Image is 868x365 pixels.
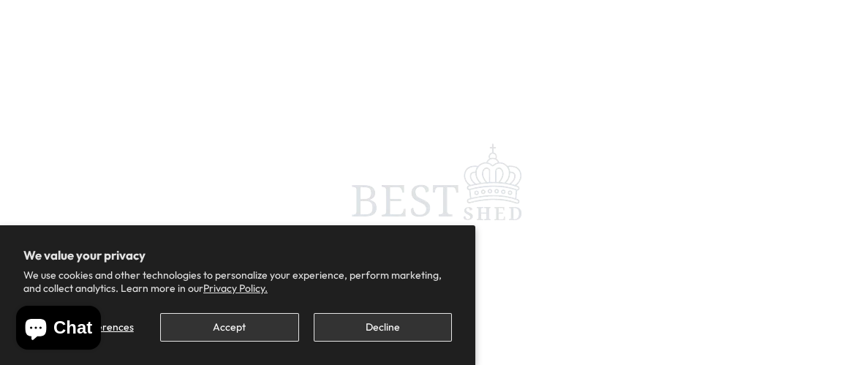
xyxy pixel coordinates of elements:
[314,313,452,342] button: Decline
[23,249,452,262] h2: We value your privacy
[12,306,105,353] inbox-online-store-chat: Shopify online store chat
[23,268,452,295] p: We use cookies and other technologies to personalize your experience, perform marketing, and coll...
[203,282,268,295] a: Privacy Policy.
[160,313,298,342] button: Accept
